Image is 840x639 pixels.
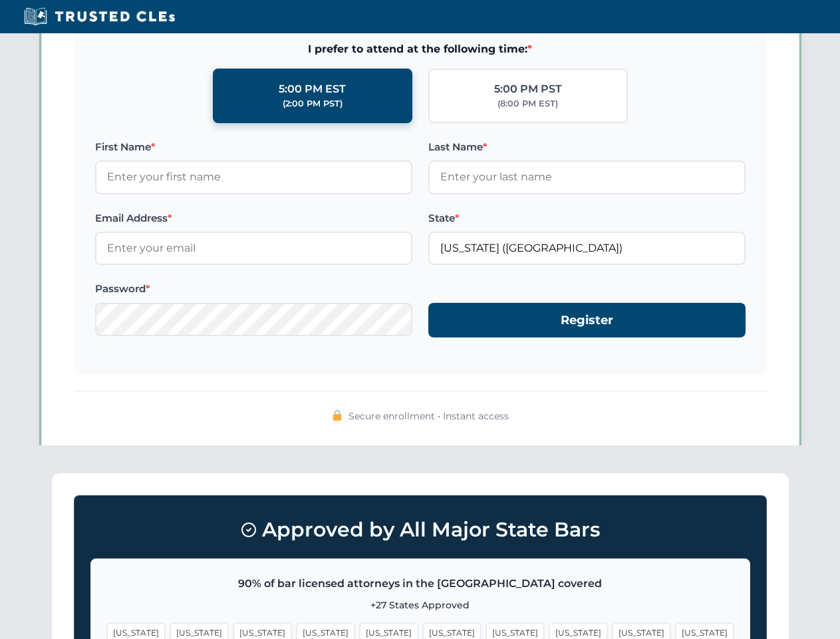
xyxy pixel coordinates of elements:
[95,281,412,297] label: Password
[428,232,746,265] input: California (CA)
[95,160,412,194] input: Enter your first name
[283,97,343,110] div: (2:00 PM PST)
[428,160,746,194] input: Enter your last name
[279,81,346,98] div: 5:00 PM EST
[20,7,179,27] img: Trusted CLEs
[95,232,412,265] input: Enter your email
[107,598,734,612] p: +27 States Approved
[95,41,746,58] span: I prefer to attend at the following time:
[497,97,558,110] div: (8:00 PM EST)
[428,139,746,155] label: Last Name
[95,210,412,226] label: Email Address
[95,139,412,155] label: First Name
[90,512,750,548] h3: Approved by All Major State Bars
[494,81,562,98] div: 5:00 PM PST
[428,210,746,226] label: State
[332,410,343,421] img: 🔒
[349,409,509,423] span: Secure enrollment • Instant access
[107,575,734,592] p: 90% of bar licensed attorneys in the [GEOGRAPHIC_DATA] covered
[428,303,746,338] button: Register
